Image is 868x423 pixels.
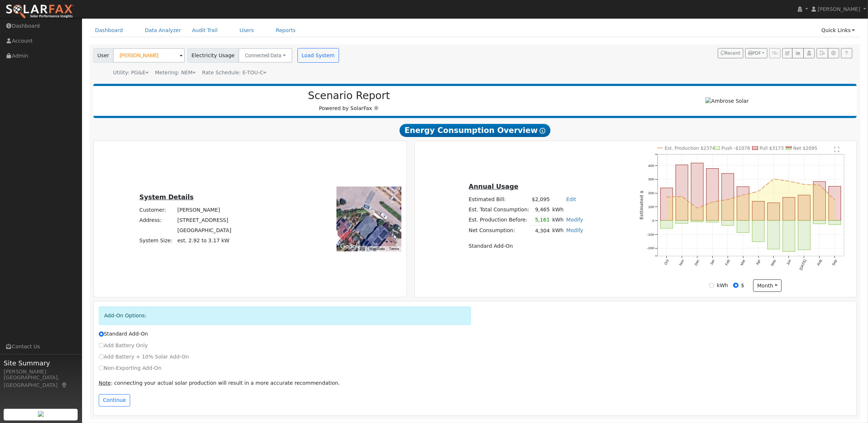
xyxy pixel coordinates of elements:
[530,226,551,236] td: 4,304
[707,169,719,221] rect: onclick=""
[783,220,795,251] rect: onclick=""
[99,380,111,386] u: Note
[389,247,399,251] a: Terms (opens in new tab)
[113,48,185,63] input: Select a User
[707,220,719,222] rect: onclick=""
[99,342,148,349] label: Add Battery Only
[270,24,301,37] a: Reports
[566,196,576,202] a: Edit
[469,183,518,190] u: Annual Usage
[99,354,104,359] input: Add Battery + 10% Solar Add-On
[722,173,734,220] rect: onclick=""
[176,236,233,246] td: System Size
[99,380,340,386] span: : connecting your actual solar production will result in a more accurate recommendation.
[99,332,104,337] input: Standard Add-On
[139,24,187,37] a: Data Analyzer
[757,190,760,193] circle: onclick=""
[639,191,644,220] text: Estimated $
[176,226,233,236] td: [GEOGRAPHIC_DATA]
[176,205,233,215] td: [PERSON_NAME]
[661,188,673,220] rect: onclick=""
[178,238,230,243] span: est. 2.92 to 3.17 kW
[760,145,784,151] text: Pull $3173
[798,220,811,250] rect: onclick=""
[467,241,584,251] td: Standard Add-On
[138,205,176,215] td: Customer:
[676,165,688,221] rect: onclick=""
[138,236,176,246] td: System Size:
[467,226,530,236] td: Net Consumption:
[99,364,161,372] label: Non-Exporting Add-On
[841,48,852,58] a: Help Link
[467,195,530,205] td: Estimated Bill:
[803,48,815,58] button: Login As
[540,128,545,134] i: Show Help
[737,220,750,232] rect: onclick=""
[400,124,550,137] span: Energy Consumption Overview
[648,205,654,209] text: 100
[652,219,654,223] text: 0
[753,279,782,292] button: month
[665,145,715,151] text: Est. Production $2374
[770,259,777,267] text: May
[733,283,738,288] input: $
[4,358,78,368] span: Site Summary
[61,382,68,388] a: Map
[138,215,176,225] td: Address:
[829,220,841,224] rect: onclick=""
[297,48,339,63] button: Load System
[752,220,765,242] rect: onclick=""
[742,193,745,196] circle: onclick=""
[202,70,266,75] span: Alias: HETOUCN
[139,193,194,201] u: System Details
[338,242,362,251] a: Open this area in Google Maps (opens a new window)
[99,353,189,361] label: Add Battery + 10% Solar Add-On
[755,259,762,266] text: Apr
[234,24,260,37] a: Users
[741,282,744,289] label: $
[803,183,806,186] circle: onclick=""
[711,200,714,203] circle: onclick=""
[679,259,685,266] text: Nov
[792,48,803,58] button: Multi-Series Graph
[696,207,699,209] circle: onclick=""
[745,48,767,58] button: PDF
[833,199,836,201] circle: onclick=""
[737,187,750,220] rect: onclick=""
[834,146,840,152] text: 
[467,205,530,215] td: Est. Total Consumption:
[369,246,385,251] button: Map Data
[99,330,148,338] label: Standard Add-On
[752,201,765,220] rect: onclick=""
[176,215,233,225] td: [STREET_ADDRESS]
[99,306,471,325] div: Add-On Options:
[772,177,775,180] circle: onclick=""
[798,195,811,220] rect: onclick=""
[99,394,130,407] button: Continue
[238,48,292,63] button: Connected Data
[187,48,239,63] span: Electricity Usage
[818,184,821,187] circle: onclick=""
[718,48,743,58] button: Recent
[467,215,530,226] td: Est. Production Before:
[647,232,654,236] text: -100
[727,198,729,201] circle: onclick=""
[788,180,791,183] circle: onclick=""
[665,196,668,199] circle: onclick=""
[816,24,860,37] a: Quick Links
[818,6,860,12] span: [PERSON_NAME]
[93,48,113,63] span: User
[90,24,129,37] a: Dashboard
[681,195,684,198] circle: onclick=""
[648,191,654,195] text: 200
[97,90,601,112] div: Powered by SolarFax ®
[530,205,551,215] td: 9,465
[530,215,551,226] td: 5,161
[709,259,716,266] text: Jan
[768,220,780,249] rect: onclick=""
[155,69,196,77] div: Metering: NEM
[676,220,688,223] rect: onclick=""
[648,164,654,168] text: 400
[566,217,583,223] a: Modify
[338,242,362,251] img: Google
